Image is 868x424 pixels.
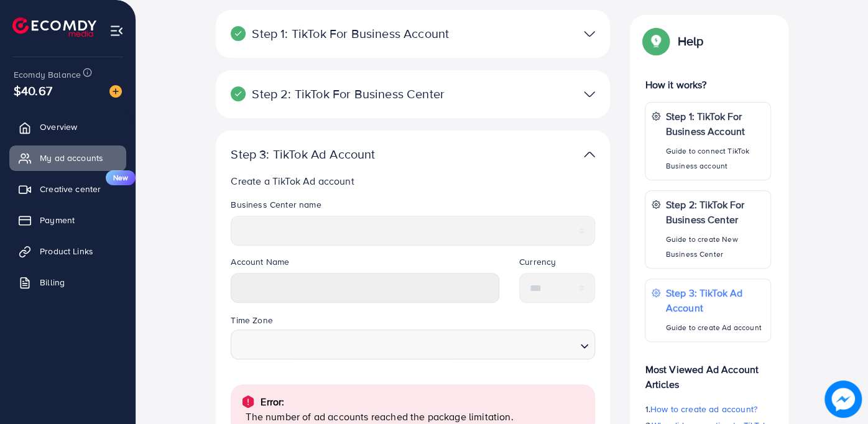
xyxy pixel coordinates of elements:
p: Most Viewed Ad Account Articles [645,352,770,392]
span: New [106,170,136,185]
legend: Account Name [231,256,499,273]
a: Product Links [9,239,126,264]
p: Step 1: TikTok For Business Account [231,26,467,41]
span: Product Links [40,245,93,257]
label: Time Zone [231,314,272,326]
span: $40.67 [14,81,52,99]
img: alert [241,394,256,409]
p: Step 1: TikTok For Business Account [665,109,764,139]
p: Step 2: TikTok For Business Center [231,86,467,101]
a: Payment [9,208,126,233]
span: Overview [40,121,77,133]
span: My ad accounts [40,152,103,164]
div: Search for option [231,330,595,359]
img: menu [109,24,124,38]
img: logo [12,17,96,37]
p: Help [677,34,703,48]
p: 1. [645,402,770,417]
span: Creative center [40,183,101,195]
p: Guide to create Ad account [665,320,764,335]
a: Creative centerNew [9,177,126,201]
p: Create a TikTok Ad account [231,173,595,188]
p: The number of ad accounts reached the package limitation. [246,409,585,424]
input: Search for option [236,333,575,356]
span: Billing [40,276,65,288]
span: How to create ad account? [650,403,757,415]
p: Step 3: TikTok Ad Account [665,285,764,315]
p: Guide to connect TikTok Business account [665,144,764,173]
img: TikTok partner [584,25,595,43]
legend: Currency [519,256,596,273]
legend: Business Center name [231,198,595,216]
img: TikTok partner [584,85,595,103]
a: My ad accounts [9,145,126,170]
img: image [109,85,122,98]
p: Guide to create New Business Center [665,232,764,262]
p: Step 3: TikTok Ad Account [231,147,467,162]
span: Ecomdy Balance [14,68,81,81]
a: Billing [9,270,126,295]
img: TikTok partner [584,145,595,164]
p: How it works? [645,77,770,92]
img: Popup guide [645,30,667,52]
span: Payment [40,214,75,226]
a: Overview [9,114,126,139]
p: Step 2: TikTok For Business Center [665,197,764,227]
img: image [824,380,862,418]
p: Error: [261,394,284,409]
